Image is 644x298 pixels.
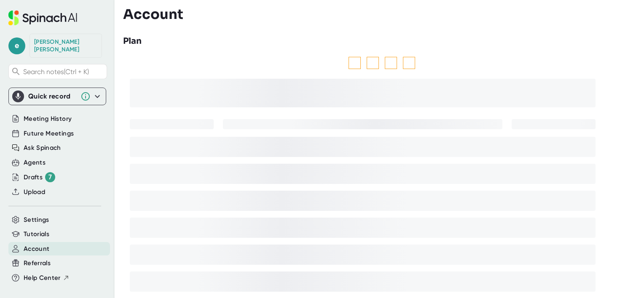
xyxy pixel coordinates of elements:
h3: Account [123,6,183,22]
button: Upload [24,187,45,197]
button: Meeting History [24,114,72,124]
button: Tutorials [24,229,49,239]
div: Quick record [28,92,76,101]
div: 7 [45,172,55,182]
button: Help Center [24,273,70,283]
button: Settings [24,215,49,225]
span: Search notes (Ctrl + K) [23,68,105,76]
button: Future Meetings [24,129,74,138]
div: Quick record [12,88,102,105]
button: Account [24,244,49,254]
button: Referrals [24,258,51,268]
h3: Plan [123,35,142,48]
button: Agents [24,158,46,168]
span: e [8,37,25,54]
button: Drafts 7 [24,172,55,182]
span: Help Center [24,273,61,283]
div: Drafts [24,172,55,182]
div: Eshaan Gandhi [34,38,97,53]
button: Ask Spinach [24,143,61,153]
